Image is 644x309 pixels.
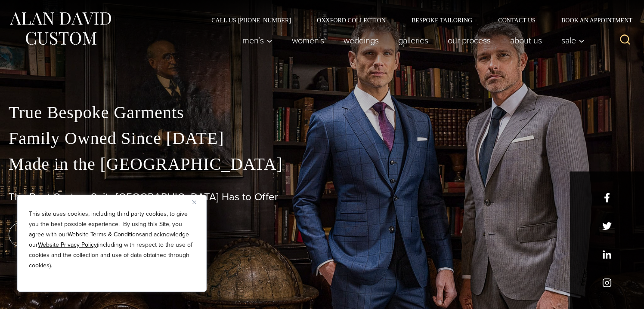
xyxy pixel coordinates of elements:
[192,197,203,207] button: Close
[561,36,585,45] span: Sale
[38,240,97,249] a: Website Privacy Policy
[198,17,304,23] a: Call Us [PHONE_NUMBER]
[192,200,196,204] img: Close
[399,17,485,23] a: Bespoke Tailoring
[548,17,635,23] a: Book an Appointment
[501,32,552,49] a: About Us
[242,36,272,45] span: Men’s
[334,32,389,49] a: weddings
[9,9,112,48] img: Alan David Custom
[485,17,548,23] a: Contact Us
[282,32,334,49] a: Women’s
[9,223,129,247] a: book an appointment
[9,191,635,203] h1: The Best Custom Suits [GEOGRAPHIC_DATA] Has to Offer
[68,230,142,239] a: Website Terms & Conditions
[198,17,635,23] nav: Secondary Navigation
[389,32,438,49] a: Galleries
[438,32,501,49] a: Our Process
[29,209,195,271] p: This site uses cookies, including third party cookies, to give you the best possible experience. ...
[304,17,399,23] a: Oxxford Collection
[615,30,635,51] button: View Search Form
[9,100,635,177] p: True Bespoke Garments Family Owned Since [DATE] Made in the [GEOGRAPHIC_DATA]
[233,32,589,49] nav: Primary Navigation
